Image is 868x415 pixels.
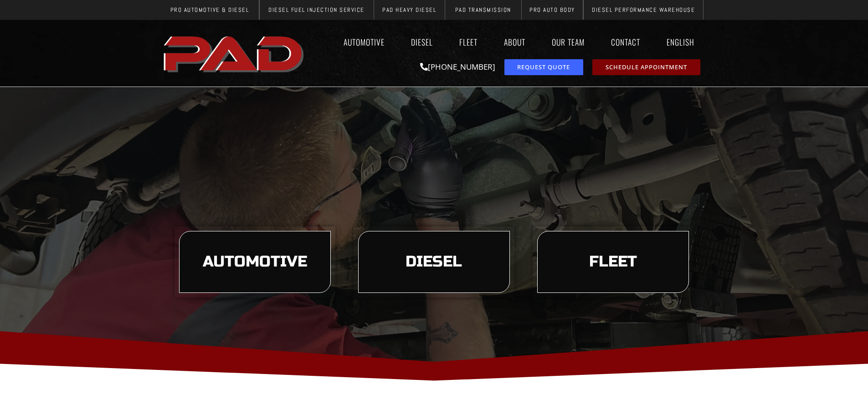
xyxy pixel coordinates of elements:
[382,7,436,13] span: PAD Heavy Diesel
[161,29,308,78] a: pro automotive and diesel home page
[517,64,570,70] span: Request Quote
[161,29,308,78] img: The image shows the word "PAD" in bold, red, uppercase letters with a slight shadow effect.
[504,59,583,75] a: request a service or repair quote
[537,231,689,293] a: learn more about our fleet services
[451,31,486,52] a: Fleet
[592,59,700,75] a: schedule repair or service appointment
[358,231,510,293] a: learn more about our diesel services
[602,31,649,52] a: Contact
[495,31,534,52] a: About
[203,254,307,270] span: Automotive
[170,7,249,13] span: Pro Automotive & Diesel
[455,7,511,13] span: PAD Transmission
[658,31,708,52] a: English
[179,231,331,293] a: learn more about our automotive services
[308,31,708,52] nav: Menu
[589,254,637,270] span: Fleet
[402,31,442,52] a: Diesel
[543,31,593,52] a: Our Team
[592,7,695,13] span: Diesel Performance Warehouse
[268,7,365,13] span: Diesel Fuel Injection Service
[529,7,575,13] span: Pro Auto Body
[406,254,462,270] span: Diesel
[420,61,495,72] a: [PHONE_NUMBER]
[606,64,687,70] span: Schedule Appointment
[335,31,393,52] a: Automotive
